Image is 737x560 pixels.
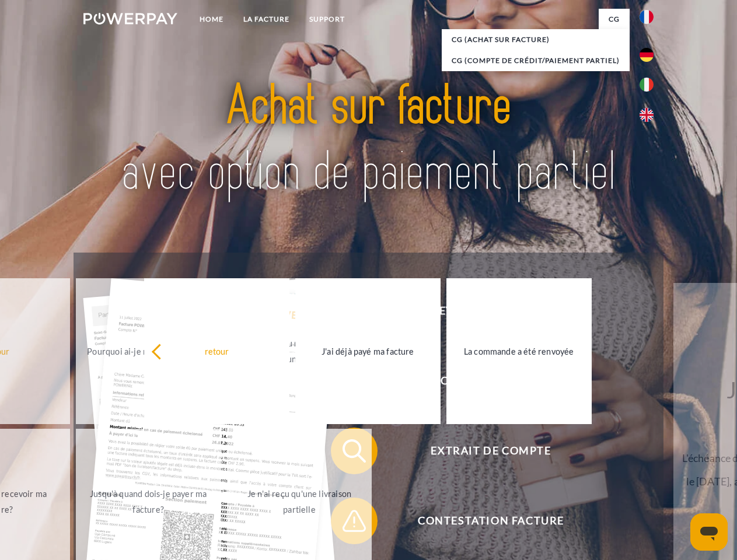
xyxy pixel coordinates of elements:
[83,343,214,359] div: Pourquoi ai-je reçu une facture?
[690,513,728,551] iframe: Bouton de lancement de la fenêtre de messagerie
[331,498,634,544] button: Contestation Facture
[302,343,434,359] div: J'ai déjà payé ma facture
[151,343,282,359] div: retour
[83,13,177,24] img: logo-powerpay-white.svg
[348,498,634,544] span: Contestation Facture
[111,56,626,223] img: title-powerpay_fr.svg
[640,78,654,92] img: it
[599,9,630,30] a: CG
[331,428,634,474] button: Extrait de compte
[442,29,630,50] a: CG (achat sur facture)
[640,108,654,122] img: en
[83,486,214,517] div: Jusqu'à quand dois-je payer ma facture?
[299,9,355,30] a: Support
[640,10,654,24] img: fr
[234,486,365,517] div: Je n'ai reçu qu'une livraison partielle
[453,343,585,359] div: La commande a été renvoyée
[640,48,654,62] img: de
[190,9,233,30] a: Home
[233,9,299,30] a: LA FACTURE
[442,50,630,71] a: CG (Compte de crédit/paiement partiel)
[348,428,634,474] span: Extrait de compte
